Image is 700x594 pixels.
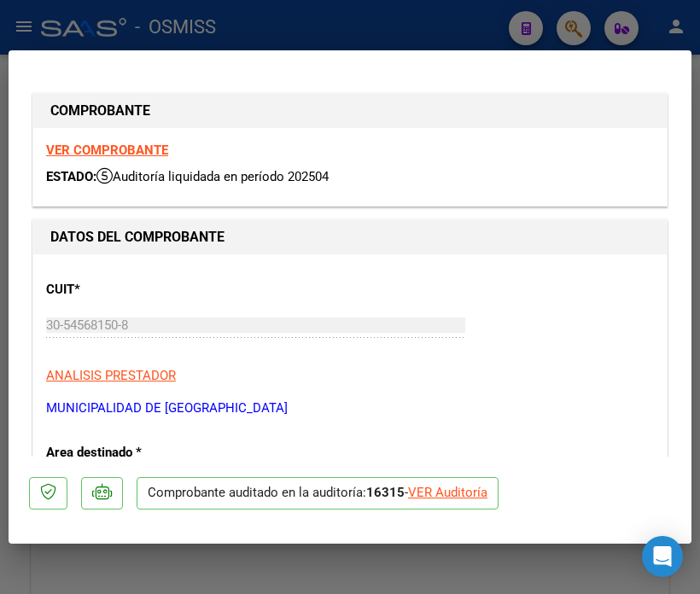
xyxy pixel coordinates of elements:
[46,443,229,463] p: Area destinado *
[408,483,487,503] div: VER Auditoría
[46,143,168,158] a: VER COMPROBANTE
[46,368,176,383] span: ANALISIS PRESTADOR
[96,169,329,184] span: Auditoría liquidada en período 202504
[46,399,654,418] p: MUNICIPALIDAD DE [GEOGRAPHIC_DATA]
[642,536,683,577] div: Open Intercom Messenger
[46,280,229,300] p: CUIT
[50,102,150,119] strong: COMPROBANTE
[366,485,405,500] strong: 16315
[50,229,225,245] strong: DATOS DEL COMPROBANTE
[46,169,96,184] span: ESTADO:
[137,477,499,510] p: Comprobante auditado en la auditoría: -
